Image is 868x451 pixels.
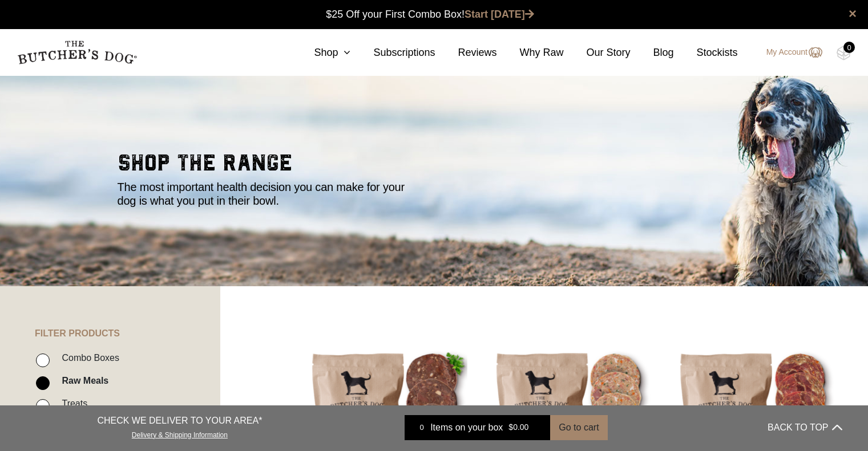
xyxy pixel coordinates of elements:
[508,423,513,432] span: $
[564,45,631,60] a: Our Story
[56,396,87,411] label: Treats
[413,422,430,433] div: 0
[350,45,435,60] a: Subscriptions
[97,414,262,428] p: CHECK WE DELIVER TO YOUR AREA*
[837,46,851,60] img: TBD_Cart-Empty.png
[405,415,550,440] a: 0 Items on your box $0.00
[497,45,564,60] a: Why Raw
[430,421,503,434] span: Items on your box
[56,350,119,365] label: Combo Boxes
[768,414,842,441] button: BACK TO TOP
[550,415,607,440] button: Go to cart
[843,42,855,53] div: 0
[291,45,350,60] a: Shop
[849,7,857,21] a: close
[674,45,738,60] a: Stockists
[465,9,534,20] a: Start [DATE]
[508,423,528,432] bdi: 0.00
[118,152,751,180] h2: shop the range
[631,45,674,60] a: Blog
[132,428,228,439] a: Delivery & Shipping Information
[118,180,420,208] p: The most important health decision you can make for your dog is what you put in their bowl.
[56,373,108,388] label: Raw Meals
[755,46,822,59] a: My Account
[435,45,496,60] a: Reviews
